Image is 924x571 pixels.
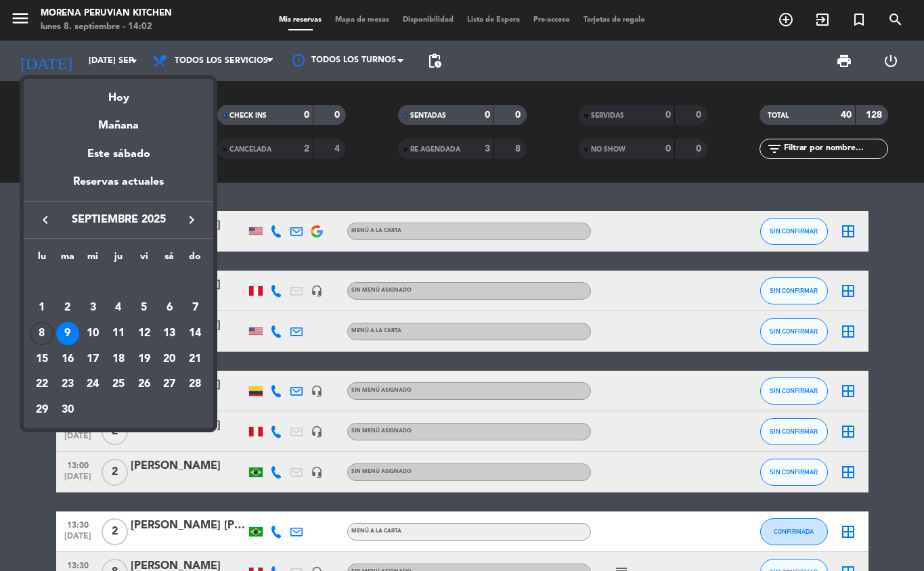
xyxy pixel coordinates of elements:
div: 29 [30,398,53,421]
th: miércoles [80,249,106,270]
td: 20 de septiembre de 2025 [157,346,183,372]
div: 19 [133,348,156,371]
div: 8 [30,322,53,345]
th: lunes [29,249,55,270]
div: 3 [81,296,104,319]
td: 12 de septiembre de 2025 [131,321,157,346]
th: domingo [182,249,208,270]
span: septiembre 2025 [58,211,179,229]
div: 10 [81,322,104,345]
div: 27 [158,373,181,396]
td: 28 de septiembre de 2025 [182,371,208,397]
div: 4 [107,296,130,319]
button: keyboard_arrow_left [33,211,58,229]
th: viernes [131,249,157,270]
td: 29 de septiembre de 2025 [29,397,55,423]
td: 19 de septiembre de 2025 [131,346,157,372]
div: 18 [107,348,130,371]
div: Este sábado [24,135,213,173]
td: 3 de septiembre de 2025 [80,295,106,321]
div: 24 [81,373,104,396]
div: 1 [30,296,53,319]
th: sábado [157,249,183,270]
td: 17 de septiembre de 2025 [80,346,106,372]
td: 7 de septiembre de 2025 [182,295,208,321]
div: 21 [183,348,206,371]
td: 14 de septiembre de 2025 [182,321,208,346]
div: 30 [56,398,79,421]
div: 13 [158,322,181,345]
th: martes [55,249,81,270]
td: 22 de septiembre de 2025 [29,371,55,397]
td: 8 de septiembre de 2025 [29,321,55,346]
div: 9 [56,322,79,345]
button: keyboard_arrow_right [179,211,204,229]
div: 14 [183,322,206,345]
td: 2 de septiembre de 2025 [55,295,81,321]
i: keyboard_arrow_left [37,212,53,228]
div: 26 [133,373,156,396]
td: 23 de septiembre de 2025 [55,371,81,397]
div: 5 [133,296,156,319]
div: 15 [30,348,53,371]
td: 11 de septiembre de 2025 [106,321,131,346]
div: 28 [183,373,206,396]
div: Mañana [24,107,213,135]
td: 27 de septiembre de 2025 [157,371,183,397]
td: 10 de septiembre de 2025 [80,321,106,346]
td: 18 de septiembre de 2025 [106,346,131,372]
td: 24 de septiembre de 2025 [80,371,106,397]
div: 11 [107,322,130,345]
div: 12 [133,322,156,345]
div: 17 [81,348,104,371]
div: 2 [56,296,79,319]
td: 26 de septiembre de 2025 [131,371,157,397]
td: 1 de septiembre de 2025 [29,295,55,321]
td: 30 de septiembre de 2025 [55,397,81,423]
td: 5 de septiembre de 2025 [131,295,157,321]
td: 25 de septiembre de 2025 [106,371,131,397]
div: 25 [107,373,130,396]
div: 7 [183,296,206,319]
td: 16 de septiembre de 2025 [55,346,81,372]
th: jueves [106,249,131,270]
td: 21 de septiembre de 2025 [182,346,208,372]
div: Hoy [24,79,213,107]
td: 9 de septiembre de 2025 [55,321,81,346]
td: 6 de septiembre de 2025 [157,295,183,321]
td: SEP. [29,270,208,296]
i: keyboard_arrow_right [183,212,200,228]
div: 16 [56,348,79,371]
td: 4 de septiembre de 2025 [106,295,131,321]
div: Reservas actuales [24,173,213,201]
div: 20 [158,348,181,371]
div: 6 [158,296,181,319]
td: 13 de septiembre de 2025 [157,321,183,346]
td: 15 de septiembre de 2025 [29,346,55,372]
div: 22 [30,373,53,396]
div: 23 [56,373,79,396]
